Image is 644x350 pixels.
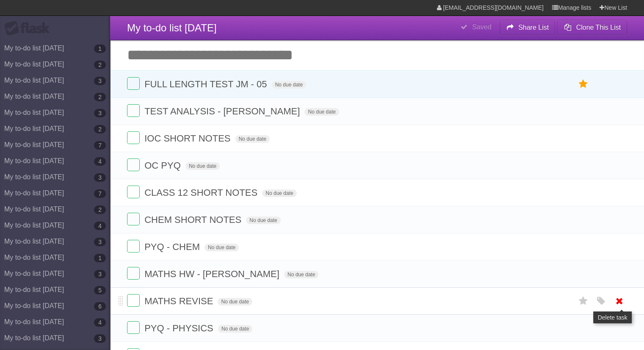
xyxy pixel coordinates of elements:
span: No due date [304,108,339,116]
label: Done [127,240,140,253]
label: Done [127,131,140,144]
b: 3 [94,173,106,182]
b: 7 [94,141,106,150]
b: 1 [94,254,106,262]
b: 1 [94,44,106,53]
button: Share List [500,20,556,35]
span: PYQ - PHYSICS [144,323,216,333]
b: 3 [94,270,106,278]
b: 4 [94,222,106,230]
span: No due date [185,162,220,170]
span: PYQ - CHEM [144,242,202,252]
b: 2 [94,125,106,133]
label: Done [127,186,140,198]
div: Flask [4,21,55,36]
b: Clone This List [576,24,621,31]
b: 4 [94,157,106,166]
span: No due date [205,244,239,251]
b: 7 [94,189,106,198]
span: My to-do list [DATE] [127,22,217,33]
b: 5 [94,286,106,294]
b: 2 [94,206,106,214]
label: Done [127,158,140,171]
span: No due date [246,217,280,224]
b: 3 [94,334,106,343]
span: MATHS REVISE [144,296,215,306]
label: Done [127,213,140,225]
span: FULL LENGTH TEST JM - 05 [144,79,269,89]
span: No due date [218,325,252,333]
label: Star task [575,294,591,308]
span: TEST ANALYSIS - [PERSON_NAME] [144,106,302,117]
label: Done [127,104,140,117]
span: No due date [272,81,306,89]
span: OC PYQ [144,160,183,171]
label: Star task [575,77,591,91]
b: 3 [94,77,106,85]
label: Done [127,77,140,90]
span: MATHS HW - [PERSON_NAME] [144,269,282,279]
span: CHEM SHORT NOTES [144,214,243,225]
b: 4 [94,318,106,327]
b: 2 [94,93,106,101]
b: Share List [518,24,549,31]
b: 3 [94,109,106,117]
b: 6 [94,302,106,311]
label: Done [127,321,140,334]
span: No due date [235,135,270,143]
label: Done [127,294,140,307]
b: 3 [94,238,106,246]
b: 2 [94,61,106,69]
b: Saved [472,23,491,31]
span: No due date [284,271,318,278]
span: CLASS 12 SHORT NOTES [144,187,260,198]
label: Done [127,267,140,280]
span: IOC SHORT NOTES [144,133,232,144]
button: Clone This List [557,20,627,35]
span: No due date [218,298,252,306]
span: No due date [262,189,296,197]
